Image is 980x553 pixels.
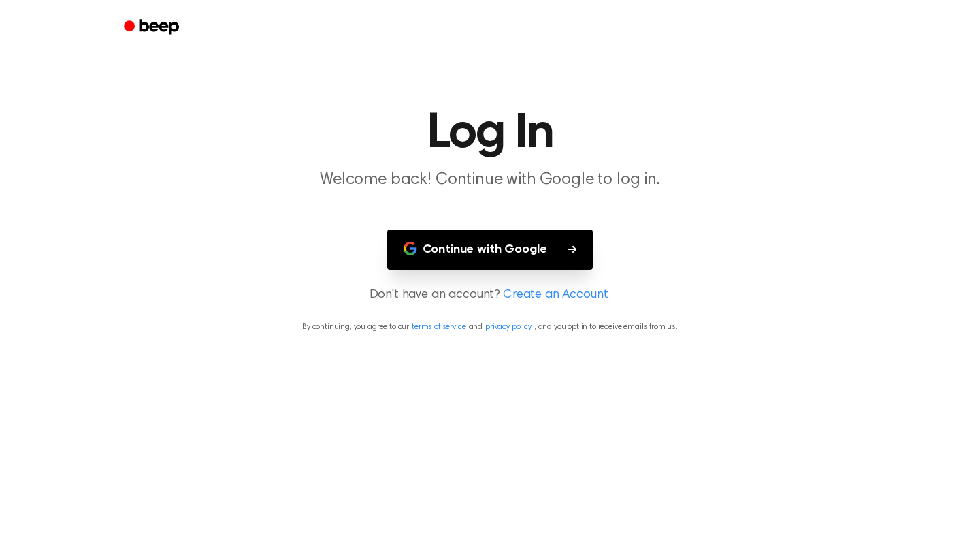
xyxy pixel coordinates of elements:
[485,323,532,331] a: privacy policy
[387,230,593,270] button: Continue with Google
[229,169,751,191] p: Welcome back! Continue with Google to log in.
[16,321,964,333] p: By continuing, you agree to our and , and you opt in to receive emails from us.
[16,286,964,304] p: Don't have an account?
[142,109,838,158] h1: Log In
[412,323,465,331] a: terms of service
[503,286,608,304] a: Create an Account
[114,14,191,41] a: Beep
